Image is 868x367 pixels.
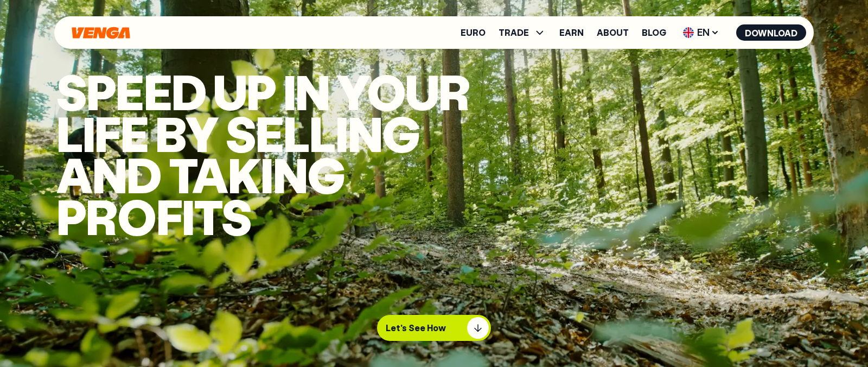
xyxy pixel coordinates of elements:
span: EN [679,24,723,41]
button: Download [736,24,806,41]
svg: Home [71,27,131,39]
span: TRADE [499,26,546,39]
a: Euro [461,28,486,37]
a: Blog [642,28,666,37]
h1: Speed up in your life by selling and taking profits [56,71,518,237]
p: Let's See How [386,322,446,333]
img: flag-uk [683,27,694,38]
button: Let's See How [377,315,491,341]
a: Earn [559,28,584,37]
span: TRADE [499,28,529,37]
a: About [597,28,629,37]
